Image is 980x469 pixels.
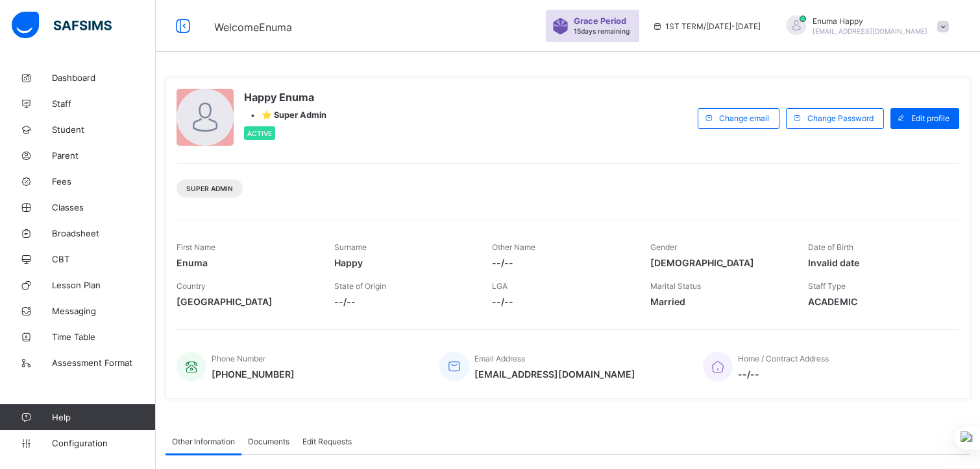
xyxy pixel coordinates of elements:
[214,21,292,34] span: Welcome Enuma
[52,412,155,422] span: Help
[212,369,295,380] span: [PHONE_NUMBER]
[52,358,156,368] span: Assessment Format
[652,21,761,31] span: session/term information
[574,27,630,35] span: 15 days remaining
[808,281,846,291] span: Staff Type
[52,124,156,135] span: Student
[52,98,156,109] span: Staff
[52,306,156,316] span: Messaging
[650,296,789,307] span: Married
[262,110,326,120] span: ⭐ Super Admin
[302,437,352,446] span: Edit Requests
[52,73,156,83] span: Dashboard
[552,18,569,34] img: sticker-purple.71386a28dfed39d6af7621340158ba97.svg
[177,242,215,252] span: First Name
[808,242,853,252] span: Date of Birth
[334,281,386,291] span: State of Origin
[177,281,206,291] span: Country
[774,16,955,37] div: EnumaHappy
[212,354,265,363] span: Phone Number
[52,176,156,187] span: Fees
[177,257,315,268] span: Enuma
[244,91,326,104] span: Happy Enuma
[574,16,626,26] span: Grace Period
[719,113,769,123] span: Change email
[808,296,946,307] span: ACADEMIC
[807,113,874,123] span: Change Password
[248,437,289,446] span: Documents
[52,228,156,238] span: Broadsheet
[186,185,233,192] span: Super Admin
[492,257,630,268] span: --/--
[334,296,472,307] span: --/--
[474,369,635,380] span: [EMAIL_ADDRESS][DOMAIN_NAME]
[813,27,927,35] span: [EMAIL_ADDRESS][DOMAIN_NAME]
[52,332,156,342] span: Time Table
[492,296,630,307] span: --/--
[52,202,156,212] span: Classes
[177,296,315,307] span: [GEOGRAPHIC_DATA]
[738,354,829,363] span: Home / Contract Address
[52,280,156,290] span: Lesson Plan
[650,281,701,291] span: Marital Status
[172,437,235,446] span: Other Information
[334,242,367,252] span: Surname
[650,257,789,268] span: [DEMOGRAPHIC_DATA]
[244,110,326,120] div: •
[474,354,525,363] span: Email Address
[492,242,535,252] span: Other Name
[911,113,949,123] span: Edit profile
[52,150,156,161] span: Parent
[650,242,677,252] span: Gender
[492,281,508,291] span: LGA
[247,130,272,137] span: Active
[52,438,155,448] span: Configuration
[808,257,946,268] span: Invalid date
[334,257,472,268] span: Happy
[52,254,156,264] span: CBT
[738,369,829,380] span: --/--
[12,12,112,39] img: safsims
[813,16,927,26] span: Enuma Happy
